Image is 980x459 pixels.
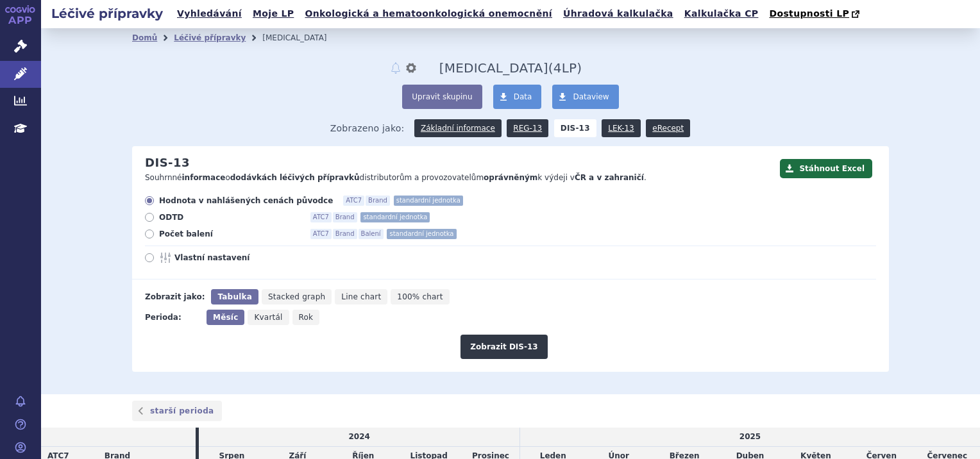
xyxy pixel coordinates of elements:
[182,173,226,182] strong: informace
[310,229,332,239] span: ATC7
[145,156,190,170] h2: DIS-13
[174,253,316,263] span: Vlastní nastavení
[159,212,300,222] span: ODTD
[366,196,390,206] span: Brand
[402,85,482,109] button: Upravit skupinu
[548,60,582,76] span: ( LP)
[254,313,282,322] span: Kvartál
[780,159,872,178] button: Stáhnout Excel
[330,119,405,137] span: Zobrazeno jako:
[268,292,325,301] span: Stacked graph
[341,292,381,301] span: Line chart
[559,5,677,22] a: Úhradová kalkulačka
[132,33,157,42] a: Domů
[460,335,547,359] button: Zobrazit DIS-13
[173,5,246,22] a: Vyhledávání
[553,60,562,76] span: 4
[646,119,690,137] a: eRecept
[299,313,314,322] span: Rok
[765,5,866,23] a: Dostupnosti LP
[484,173,537,182] strong: oprávněným
[159,229,300,239] span: Počet balení
[145,289,205,305] div: Zobrazit jako:
[159,196,333,206] span: Hodnota v nahlášených cenách původce
[213,313,238,322] span: Měsíc
[769,8,849,19] span: Dostupnosti LP
[493,85,542,109] a: Data
[343,196,364,206] span: ATC7
[389,60,402,76] button: notifikace
[230,173,360,182] strong: dodávkách léčivých přípravků
[387,229,456,239] span: standardní jednotka
[520,428,980,446] td: 2025
[132,401,222,421] a: starší perioda
[310,212,332,222] span: ATC7
[680,5,763,22] a: Kalkulačka CP
[145,172,773,183] p: Souhrnné o distributorům a provozovatelům k výdeji v .
[507,119,548,137] a: REG-13
[360,212,430,222] span: standardní jednotka
[301,5,556,22] a: Onkologická a hematoonkologická onemocnění
[174,33,246,42] a: Léčivé přípravky
[359,229,384,239] span: Balení
[514,92,532,101] span: Data
[439,60,548,76] span: Calquence
[333,229,357,239] span: Brand
[41,4,173,22] h2: Léčivé přípravky
[554,119,596,137] strong: DIS-13
[573,92,609,101] span: Dataview
[394,196,463,206] span: standardní jednotka
[552,85,618,109] a: Dataview
[262,28,343,47] li: Calquence
[575,173,644,182] strong: ČR a v zahraničí
[217,292,251,301] span: Tabulka
[249,5,298,22] a: Moje LP
[405,60,418,76] button: nastavení
[145,310,200,325] div: Perioda:
[397,292,443,301] span: 100% chart
[199,428,520,446] td: 2024
[602,119,640,137] a: LEK-13
[333,212,357,222] span: Brand
[414,119,502,137] a: Základní informace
